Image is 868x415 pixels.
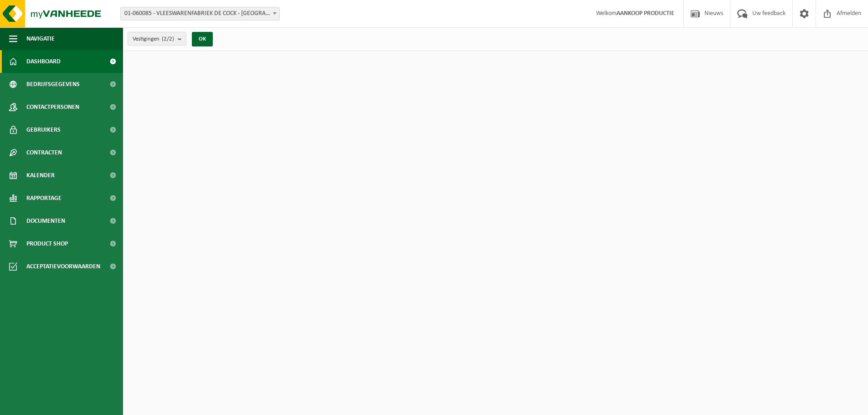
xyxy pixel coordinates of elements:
span: Kalender [26,164,55,187]
span: Gebruikers [26,118,61,141]
span: 01-060085 - VLEESWARENFABRIEK DE COCK - SINT-NIKLAAS [121,7,279,20]
button: OK [192,32,213,46]
span: Documenten [26,210,65,232]
span: Navigatie [26,27,55,50]
strong: AANKOOP PRODUCTIE [616,10,674,17]
span: Product Shop [26,232,68,255]
span: Bedrijfsgegevens [26,73,80,96]
span: Rapportage [26,187,62,210]
span: Dashboard [26,50,61,73]
count: (2/2) [162,36,174,42]
span: Contracten [26,141,62,164]
span: Contactpersonen [26,96,79,118]
span: Vestigingen [133,32,174,46]
span: Acceptatievoorwaarden [26,255,100,278]
button: Vestigingen(2/2) [128,32,186,46]
span: 01-060085 - VLEESWARENFABRIEK DE COCK - SINT-NIKLAAS [120,7,280,20]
